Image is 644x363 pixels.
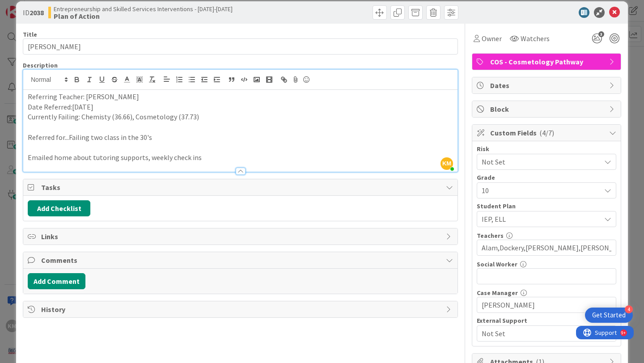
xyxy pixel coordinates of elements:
[490,104,605,114] span: Block
[23,38,458,55] input: type card name here...
[30,8,44,17] b: 2038
[28,92,453,102] p: Referring Teacher: [PERSON_NAME]
[482,328,601,339] span: Not Set
[482,156,596,168] span: Not Set
[28,102,453,112] p: Date Referred:[DATE]
[477,260,517,268] label: Social Worker
[23,7,44,18] span: ID
[41,231,441,242] span: Links
[477,146,616,152] div: Risk
[28,200,90,216] button: Add Checklist
[41,255,441,266] span: Comments
[490,56,605,67] span: COS - Cosmetology Pathway
[585,308,633,323] div: Open Get Started checklist, remaining modules: 4
[19,1,41,12] span: Support
[41,182,441,193] span: Tasks
[477,317,616,324] div: External Support
[28,273,85,289] button: Add Comment
[477,174,616,181] div: Grade
[521,33,550,44] span: Watchers
[23,30,37,38] label: Title
[592,311,626,320] div: Get Started
[482,33,502,44] span: Owner
[477,289,518,297] label: Case Manager
[54,13,233,20] b: Plan of Action
[477,203,616,209] div: Student Plan
[28,152,453,163] p: Emailed home about tutoring supports, weekly check ins
[45,4,50,11] div: 9+
[482,214,601,224] span: IEP, ELL
[490,80,605,91] span: Dates
[539,128,554,137] span: ( 4/7 )
[28,112,453,122] p: Currently Failing: Chemisty (36.66), Cosmetology (37.73)
[482,184,596,197] span: 10
[477,232,504,240] label: Teachers
[54,5,233,13] span: Entrepreneurship and Skilled Services Interventions - [DATE]-[DATE]
[625,305,633,313] div: 4
[598,31,604,37] span: 3
[490,127,605,138] span: Custom Fields
[28,132,453,143] p: Referred for...Failing two class in the 30's
[41,304,441,315] span: History
[23,61,58,69] span: Description
[441,157,453,170] span: KM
